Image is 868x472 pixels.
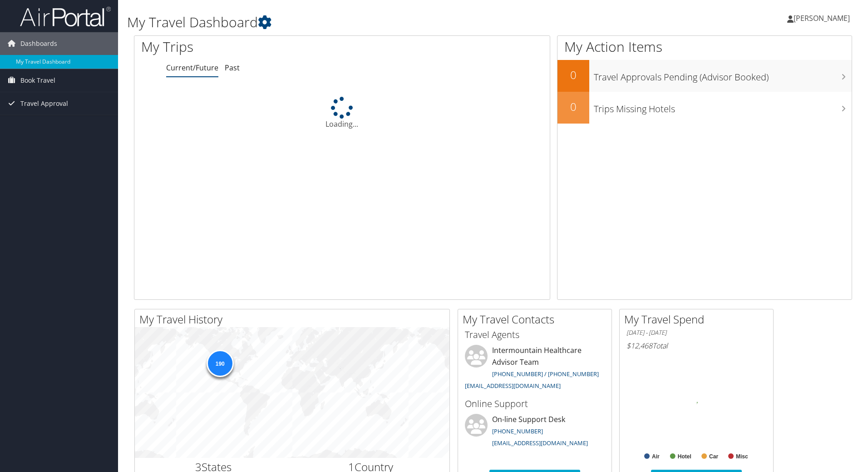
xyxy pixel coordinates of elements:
[594,98,852,115] h3: Trips Missing Hotels
[463,312,612,327] h2: My Travel Contacts
[134,97,550,129] div: Loading...
[460,414,609,451] li: On-line Support Desk
[626,341,652,351] span: $12,468
[20,69,55,92] span: Book Travel
[736,453,748,460] text: Misc
[465,397,605,410] h3: Online Support
[492,439,588,447] a: [EMAIL_ADDRESS][DOMAIN_NAME]
[794,13,850,23] span: [PERSON_NAME]
[225,63,240,73] a: Past
[139,312,449,327] h2: My Travel History
[626,328,766,337] h6: [DATE] - [DATE]
[678,453,691,460] text: Hotel
[594,66,852,84] h3: Travel Approvals Pending (Advisor Booked)
[787,5,859,32] a: [PERSON_NAME]
[127,13,615,32] h1: My Travel Dashboard
[20,32,57,55] span: Dashboards
[206,350,233,377] div: 190
[166,63,218,73] a: Current/Future
[557,60,852,92] a: 0Travel Approvals Pending (Advisor Booked)
[20,92,68,115] span: Travel Approval
[492,427,543,435] a: [PHONE_NUMBER]
[557,67,589,83] h2: 0
[557,92,852,124] a: 0Trips Missing Hotels
[465,382,561,390] a: [EMAIL_ADDRESS][DOMAIN_NAME]
[557,37,852,56] h1: My Action Items
[709,453,718,460] text: Car
[624,312,773,327] h2: My Travel Spend
[492,370,599,378] a: [PHONE_NUMBER] / [PHONE_NUMBER]
[557,99,589,114] h2: 0
[20,6,111,27] img: airportal-logo.png
[626,341,766,351] h6: Total
[141,37,370,56] h1: My Trips
[460,345,609,393] li: Intermountain Healthcare Advisor Team
[652,453,660,460] text: Air
[465,328,605,341] h3: Travel Agents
